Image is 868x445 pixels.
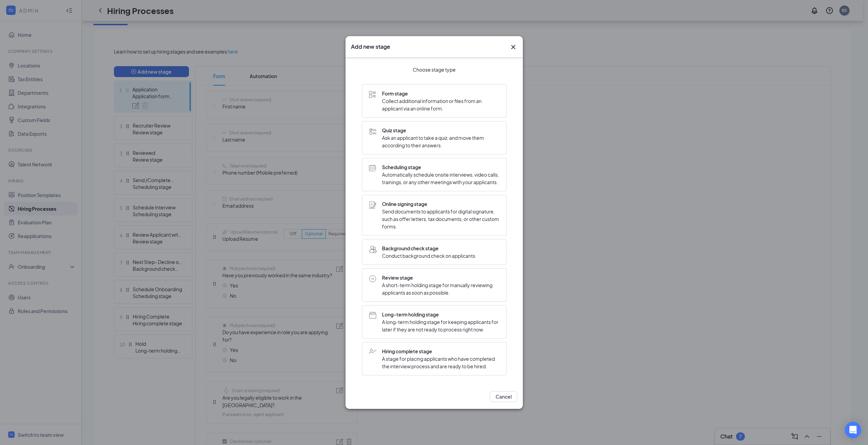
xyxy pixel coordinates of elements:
[509,43,517,51] button: Close
[382,274,499,281] span: Review stage
[382,318,499,333] span: A long-term holding stage for keeping applicants for later if they are not ready to process right...
[490,391,517,402] button: Cancel
[382,200,499,208] span: Online signing stage
[413,66,456,73] span: Choose stage type
[382,134,499,149] span: Ask an applicant to take a quiz, and move them according to their answers.
[382,163,499,171] span: Scheduling stage
[845,422,861,438] div: Open Intercom Messenger
[382,347,499,355] span: Hiring complete stage
[382,97,499,112] span: Collect additional information or files from an applicant via an online form.
[509,43,517,51] svg: Cross
[382,355,499,370] span: A stage for placing applicants who have completed the interview process and are ready to be hired.
[382,244,476,252] span: Background check stage
[382,90,499,97] span: Form stage
[351,43,390,50] h3: Add new stage
[382,252,476,259] span: Conduct background check on applicants.
[382,311,499,318] span: Long-term holding stage
[382,171,499,186] span: Automatically schedule onsite interviews, video calls, trainings, or any other meetings with your...
[382,127,499,134] span: Quiz stage
[382,208,499,230] span: Send documents to applicants for digital signature, such as offer letters, tax documents, or othe...
[382,281,499,296] span: A short-term holding stage for manually reviewing applicants as soon as possible.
